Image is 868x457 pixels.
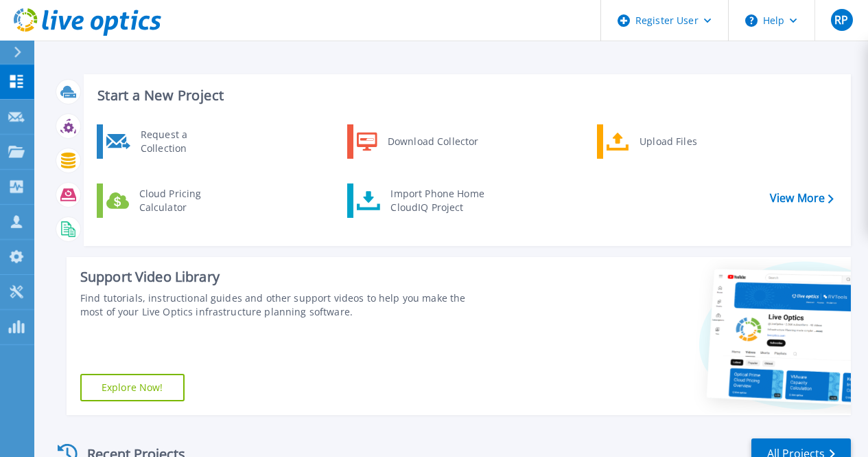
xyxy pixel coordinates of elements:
[80,374,185,401] a: Explore Now!
[97,124,237,159] a: Request a Collection
[597,124,738,159] a: Upload Files
[834,14,848,25] span: RP
[347,124,488,159] a: Download Collector
[384,187,491,214] div: Import Phone Home CloudIQ Project
[381,128,484,155] div: Download Collector
[633,128,734,155] div: Upload Files
[80,291,488,319] div: Find tutorials, instructional guides and other support videos to help you make the most of your L...
[132,187,234,214] div: Cloud Pricing Calculator
[80,268,488,286] div: Support Video Library
[97,183,237,218] a: Cloud Pricing Calculator
[97,88,833,103] h3: Start a New Project
[770,192,834,205] a: View More
[134,128,234,155] div: Request a Collection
